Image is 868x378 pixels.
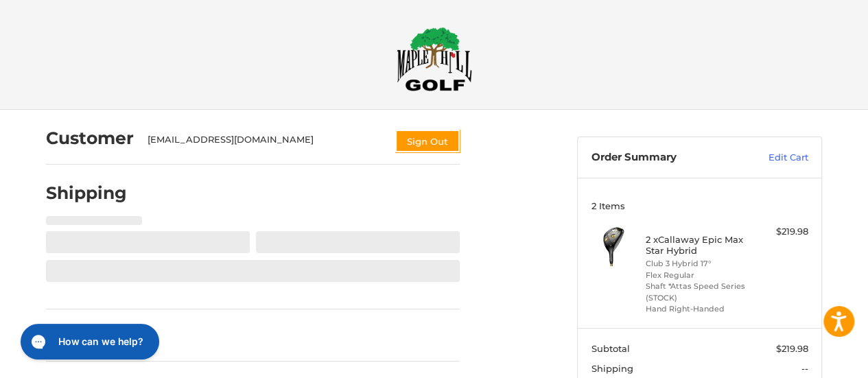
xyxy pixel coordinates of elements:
[646,281,751,303] li: Shaft *Attas Speed Series (STOCK)
[646,270,751,281] li: Flex Regular
[397,27,472,91] img: Maple Hill Golf
[755,341,868,378] iframe: Google Customer Reviews
[646,234,751,257] h4: 2 x Callaway Epic Max Star Hybrid
[395,130,460,152] button: Sign Out
[646,258,751,270] li: Club 3 Hybrid 17°
[14,319,163,364] iframe: Gorgias live chat messenger
[591,151,739,165] h3: Order Summary
[646,303,751,315] li: Hand Right-Handed
[591,343,630,354] span: Subtotal
[46,128,134,149] h2: Customer
[591,363,633,374] span: Shipping
[739,151,808,165] a: Edit Cart
[754,225,808,239] div: $219.98
[46,182,127,204] h2: Shipping
[591,200,808,211] h3: 2 Items
[148,133,382,152] div: [EMAIL_ADDRESS][DOMAIN_NAME]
